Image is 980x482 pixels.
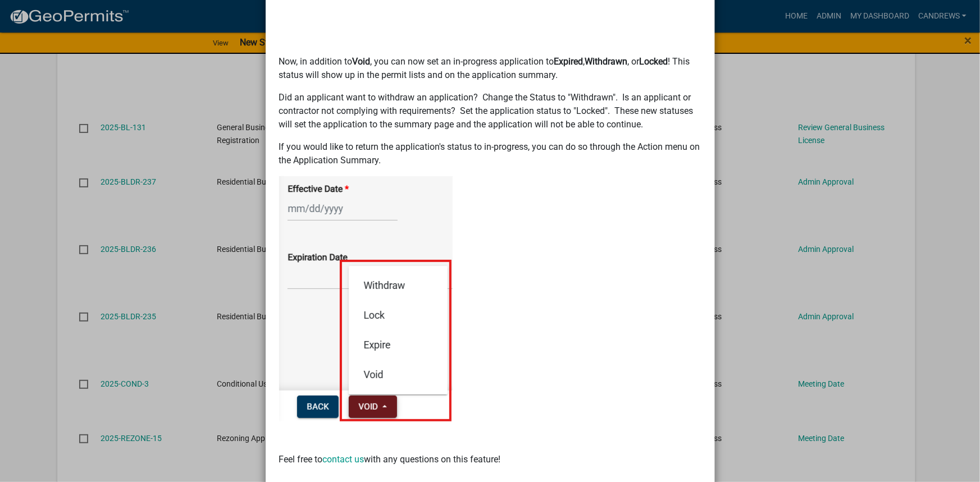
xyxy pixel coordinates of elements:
[585,56,628,67] strong: Withdrawn
[554,56,584,67] strong: Expired
[279,55,701,82] p: Now, in addition to , you can now set an in-progress application to , , or ! This status will sho...
[353,56,371,67] strong: Void
[640,56,668,67] strong: Locked
[279,140,701,167] p: If you would like to return the application's status to in-progress, you can do so through the Ac...
[279,91,701,131] p: Did an applicant want to withdraw an application? Change the Status to "Withdrawn". Is an applica...
[323,454,364,465] a: contact us
[279,176,453,421] img: image_621ce5ae-eb73-46db-a8de-fc9a16de3639.png
[279,453,701,466] p: Feel free to with any questions on this feature!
